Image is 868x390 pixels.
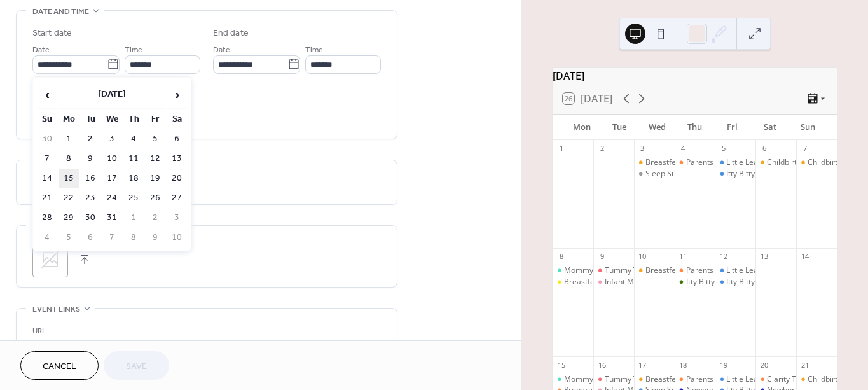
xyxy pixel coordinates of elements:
[59,150,79,168] td: 8
[32,27,72,40] div: Start date
[675,265,715,276] div: Parents Café
[20,351,99,380] button: Cancel
[638,360,647,370] div: 17
[759,252,769,261] div: 13
[719,360,728,370] div: 19
[751,115,789,140] div: Sat
[564,265,612,276] div: Mommy Café
[755,157,796,168] div: Childbirth Class
[553,265,593,276] div: Mommy Café
[645,169,719,179] div: Sleep Support Group
[102,189,122,207] td: 24
[808,374,863,385] div: Childbirth Class
[634,169,675,179] div: Sleep Support Group
[59,81,165,109] th: [DATE]
[713,115,751,140] div: Fri
[145,169,165,188] td: 19
[564,277,665,288] div: Breastfeeding Class (Virtual)
[80,189,100,207] td: 23
[593,374,634,385] div: Tummy Time Playgroup with a PT 3-week series
[556,360,566,370] div: 15
[37,169,57,188] td: 14
[645,157,750,168] div: Breastfeeding Support Group
[638,252,647,261] div: 10
[715,265,755,276] div: Little Learners
[675,277,715,288] div: Itty Bitty/Little Signers
[719,252,728,261] div: 12
[796,157,837,168] div: Childbirth Class
[634,265,675,276] div: Breastfeeding Support Group
[32,242,68,277] div: ;
[759,144,769,153] div: 6
[638,144,647,153] div: 3
[167,169,187,188] td: 20
[123,169,144,188] td: 18
[123,228,144,247] td: 8
[167,130,187,148] td: 6
[37,189,57,207] td: 21
[145,209,165,227] td: 2
[167,82,186,108] span: ›
[37,228,57,247] td: 4
[715,169,755,179] div: Itty Bitty Learners
[167,189,187,207] td: 27
[167,209,187,227] td: 3
[675,374,715,385] div: Parents Café
[675,157,715,168] div: Parents Café
[59,189,79,207] td: 22
[605,277,712,288] div: Infant Massage 3-Week Series
[80,228,100,247] td: 6
[686,277,763,288] div: Itty Bitty/Little Signers
[593,265,634,276] div: Tummy Time Playgroup with a PT 3-week series
[715,277,755,288] div: Itty Bitty Learners
[645,265,750,276] div: Breastfeeding Support Group
[38,82,57,108] span: ‹
[59,228,79,247] td: 5
[726,277,789,288] div: Itty Bitty Learners
[800,144,809,153] div: 7
[676,115,713,140] div: Thu
[59,110,79,129] th: Mo
[167,110,187,129] th: Sa
[43,360,76,373] span: Cancel
[32,324,378,338] div: URL
[686,157,732,168] div: Parents Café
[800,360,809,370] div: 21
[726,157,777,168] div: Little Learners
[32,43,50,56] span: Date
[59,169,79,188] td: 15
[102,209,122,227] td: 31
[213,43,230,56] span: Date
[634,157,675,168] div: Breastfeeding Support Group
[597,252,607,261] div: 9
[102,110,122,129] th: We
[597,360,607,370] div: 16
[755,374,796,385] div: Clarity Through Complexity: Preparing for Childbirth with a High-Risk Pregnancy
[564,374,612,385] div: Mommy Café
[32,303,80,316] span: Event links
[715,157,755,168] div: Little Learners
[145,130,165,148] td: 5
[102,228,122,247] td: 7
[123,110,144,129] th: Th
[593,277,634,288] div: Infant Massage 3-Week Series
[102,130,122,148] td: 3
[37,209,57,227] td: 28
[556,252,566,261] div: 8
[719,144,728,153] div: 5
[32,5,89,18] span: Date and time
[145,110,165,129] th: Fr
[167,228,187,247] td: 10
[59,209,79,227] td: 29
[145,189,165,207] td: 26
[759,360,769,370] div: 20
[638,115,676,140] div: Wed
[80,209,100,227] td: 30
[305,43,323,56] span: Time
[726,265,777,276] div: Little Learners
[123,130,144,148] td: 4
[123,189,144,207] td: 25
[686,374,732,385] div: Parents Café
[553,374,593,385] div: Mommy Café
